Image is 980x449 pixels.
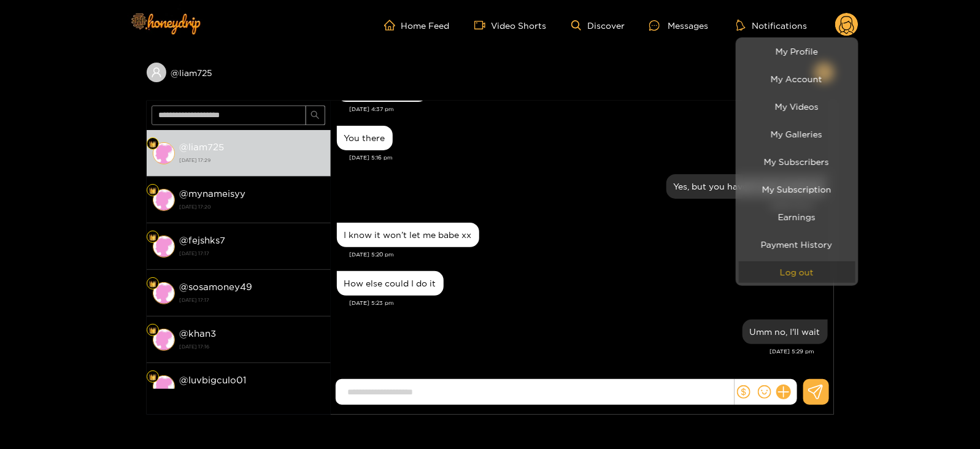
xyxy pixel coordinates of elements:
a: My Subscription [739,178,855,200]
a: My Account [739,68,855,90]
a: Earnings [739,206,855,228]
a: My Videos [739,96,855,117]
a: My Galleries [739,123,855,145]
button: Log out [739,261,855,283]
a: My Subscribers [739,151,855,172]
a: My Profile [739,40,855,62]
a: Payment History [739,234,855,255]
